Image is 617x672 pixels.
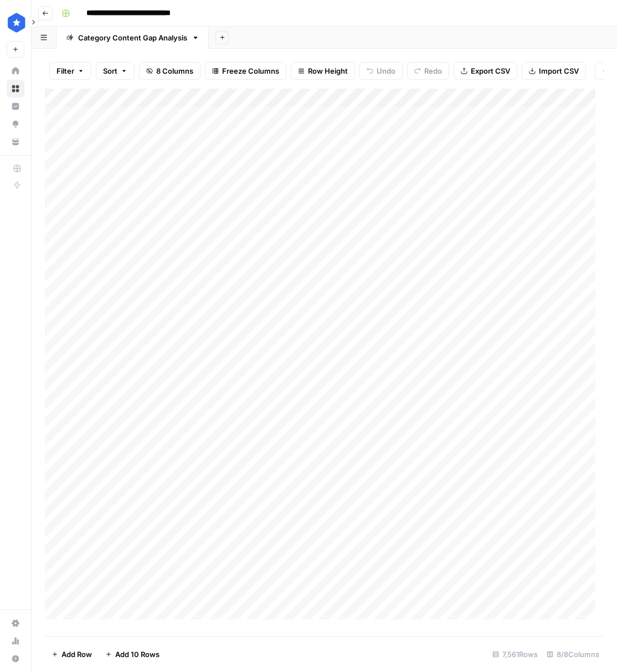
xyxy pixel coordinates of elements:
[61,649,92,660] span: Add Row
[407,62,449,80] button: Redo
[308,65,348,76] span: Row Height
[103,65,117,76] span: Sort
[542,645,604,663] div: 8/8 Columns
[7,62,24,80] a: Home
[7,13,27,33] img: ConsumerAffairs Logo
[454,62,517,80] button: Export CSV
[539,65,579,76] span: Import CSV
[7,133,24,151] a: Your Data
[7,9,24,37] button: Workspace: ConsumerAffairs
[7,98,24,115] a: Insights
[56,27,209,49] a: Category Content Gap Analysis
[291,62,355,80] button: Row Height
[377,65,395,76] span: Undo
[488,645,542,663] div: 7,561 Rows
[424,65,442,76] span: Redo
[139,62,200,80] button: 8 Columns
[7,632,24,650] a: Usage
[222,65,279,76] span: Freeze Columns
[99,645,166,663] button: Add 10 Rows
[96,62,135,80] button: Sort
[7,614,24,632] a: Settings
[522,62,586,80] button: Import CSV
[7,650,24,668] button: Help + Support
[49,62,91,80] button: Filter
[205,62,286,80] button: Freeze Columns
[471,65,510,76] span: Export CSV
[359,62,403,80] button: Undo
[7,115,24,133] a: Opportunities
[56,65,74,76] span: Filter
[78,32,187,43] div: Category Content Gap Analysis
[156,65,193,76] span: 8 Columns
[7,80,24,98] a: Browse
[115,649,160,660] span: Add 10 Rows
[45,645,99,663] button: Add Row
